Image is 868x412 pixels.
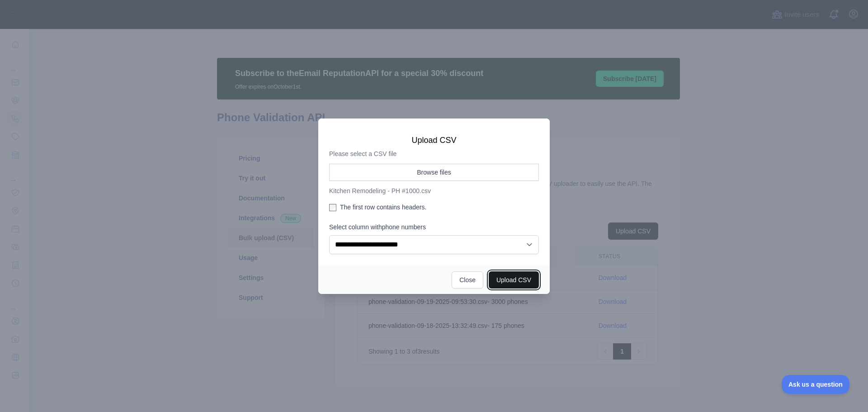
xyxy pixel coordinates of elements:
[329,223,539,232] label: Select column with phone numbers
[329,135,539,146] h3: Upload CSV
[489,271,539,289] button: Upload CSV
[329,204,336,211] input: The first row contains headers.
[329,186,539,195] p: Kitchen Remodeling - PH #1000.csv
[452,271,483,289] button: Close
[782,375,850,394] iframe: Toggle Customer Support
[329,149,539,158] p: Please select a CSV file
[329,203,539,212] label: The first row contains headers.
[329,164,539,181] button: Browse files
